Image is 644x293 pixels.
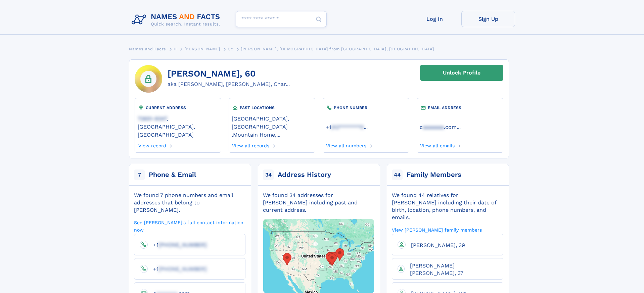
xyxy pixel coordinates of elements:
[232,141,270,148] a: View all records
[232,115,312,130] a: [GEOGRAPHIC_DATA], [GEOGRAPHIC_DATA]
[184,47,220,51] span: [PERSON_NAME]
[420,123,457,130] a: caaaaaaa.com
[263,192,374,214] div: We found 34 addresses for [PERSON_NAME] including past and current address.
[232,111,312,141] div: ,
[443,65,480,81] div: Unlock Profile
[420,124,500,130] a: ...
[278,170,331,180] div: Address History
[138,141,166,148] a: View record
[311,11,327,28] button: Search Button
[232,104,312,111] div: PAST LOCATIONS
[228,45,233,53] a: Cc
[134,192,245,214] div: We found 7 phone numbers and email addresses that belong to [PERSON_NAME].
[392,192,503,221] div: We found 44 relatives for [PERSON_NAME] including their date of birth, location, phone numbers, a...
[148,241,207,248] a: +1[PHONE_NUMBER]
[134,169,145,180] span: 7
[420,65,503,81] a: Unlock Profile
[326,141,367,148] a: View all numbers
[228,47,233,51] span: Cc
[148,265,207,272] a: +1[PHONE_NUMBER]
[138,104,218,111] div: CURRENT ADDRESS
[184,45,220,53] a: [PERSON_NAME]
[129,11,226,29] img: Logo Names and Facts
[410,262,463,276] span: [PERSON_NAME] [PERSON_NAME], 37
[392,227,482,233] a: View [PERSON_NAME] family members
[406,242,465,248] a: [PERSON_NAME], 39
[168,80,290,88] div: aka [PERSON_NAME], [PERSON_NAME], Char...
[408,11,461,27] a: Log In
[158,266,207,272] span: [PHONE_NUMBER]
[420,141,455,148] a: View all emails
[174,47,177,51] span: H
[407,170,461,180] div: Family Members
[392,169,403,180] span: 44
[461,11,515,27] a: Sign Up
[326,124,406,130] a: ...
[138,115,167,122] span: 72651-9347
[138,115,218,138] a: 72651-9347, [GEOGRAPHIC_DATA], [GEOGRAPHIC_DATA]
[233,131,280,138] a: Mountain Home,...
[129,45,166,53] a: Names and Facts
[241,47,434,51] span: [PERSON_NAME], [DEMOGRAPHIC_DATA] from [GEOGRAPHIC_DATA], [GEOGRAPHIC_DATA]
[168,69,290,79] h1: [PERSON_NAME], 60
[423,124,444,130] span: aaaaaaa
[420,104,500,111] div: EMAIL ADDRESS
[405,262,498,276] a: [PERSON_NAME] [PERSON_NAME], 37
[411,242,465,248] span: [PERSON_NAME], 39
[158,242,207,248] span: [PHONE_NUMBER]
[149,170,196,180] div: Phone & Email
[174,45,177,53] a: H
[236,11,327,27] input: search input
[326,104,406,111] div: PHONE NUMBER
[263,169,274,180] span: 34
[134,219,245,233] a: See [PERSON_NAME]'s full contact information now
